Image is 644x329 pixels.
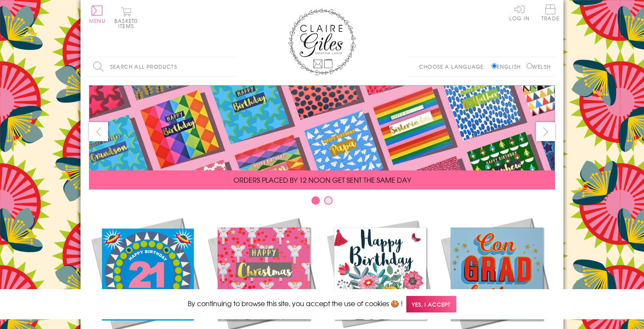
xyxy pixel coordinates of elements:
input: English [491,63,497,69]
input: Search all products [89,57,237,76]
span: 0 items [118,17,138,30]
span: ORDERS PLACED BY 12 NOON GET SENT THE SAME DAY [233,175,411,185]
button: prev [89,122,108,141]
a: Trade [541,4,559,22]
p: Choose a language: [419,63,490,70]
button: next [536,122,555,141]
button: Basket0 items [114,7,138,28]
span: Menu [89,17,105,25]
span: Yes, I accept [406,296,456,312]
label: Welsh [527,63,551,70]
input: Search [229,57,237,76]
input: Welsh [527,63,532,69]
label: English [491,63,525,70]
button: Carousel Page 1 (Current Slide) [311,196,320,205]
div: Carousel Pagination [89,196,555,209]
button: Menu [89,6,105,23]
span: Trade [541,4,559,21]
a: Log In [509,4,530,21]
img: Claire Giles Greetings Cards [288,8,356,75]
button: Carousel Page 2 [324,196,333,205]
